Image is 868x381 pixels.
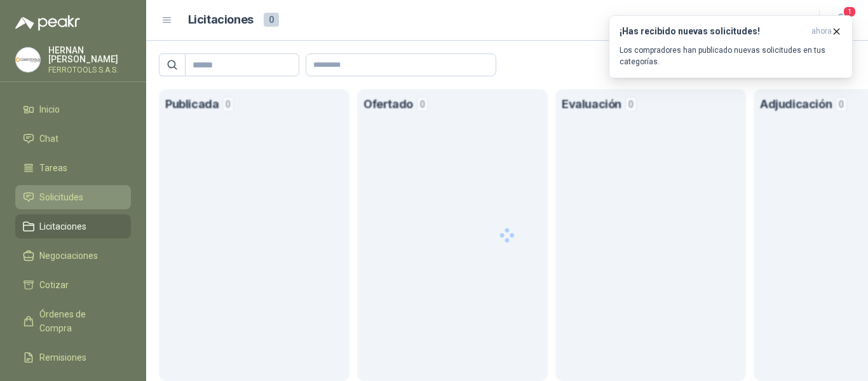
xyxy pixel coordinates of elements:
[811,26,832,37] span: ahora
[39,307,119,335] span: Órdenes de Compra
[264,13,279,27] span: 0
[15,185,131,209] a: Solicitudes
[620,26,806,37] h3: ¡Has recibido nuevas solicitudes!
[188,11,254,29] h1: Licitaciones
[15,302,131,340] a: Órdenes de Compra
[15,244,131,268] a: Negociaciones
[15,214,131,239] a: Licitaciones
[15,15,80,31] img: Logo peakr
[39,219,86,233] span: Licitaciones
[15,97,131,121] a: Inicio
[620,45,842,67] p: Los compradores han publicado nuevas solicitudes en tus categorías.
[39,350,86,364] span: Remisiones
[39,102,60,116] span: Inicio
[15,273,131,297] a: Cotizar
[843,6,857,18] span: 1
[48,66,131,74] p: FERROTOOLS S.A.S.
[16,48,40,72] img: Company Logo
[830,9,853,32] button: 1
[15,156,131,180] a: Tareas
[39,278,69,292] span: Cotizar
[39,161,67,175] span: Tareas
[48,46,131,64] p: HERNAN [PERSON_NAME]
[39,249,98,263] span: Negociaciones
[15,345,131,370] a: Remisiones
[15,127,131,151] a: Chat
[39,190,83,204] span: Solicitudes
[39,132,58,146] span: Chat
[609,15,853,78] button: ¡Has recibido nuevas solicitudes!ahora Los compradores han publicado nuevas solicitudes en tus ca...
